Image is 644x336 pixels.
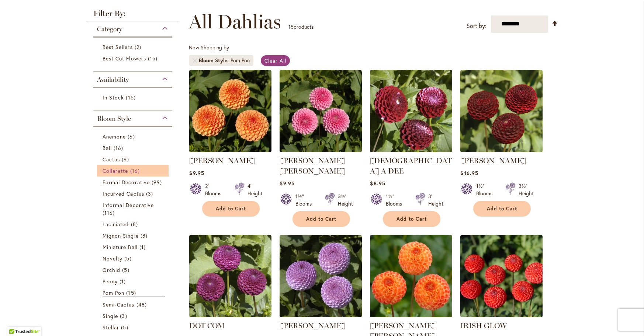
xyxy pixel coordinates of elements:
span: 16 [130,167,142,175]
a: Informal Decorative 116 [103,201,165,217]
a: Mignon Single 8 [103,232,165,239]
strong: Filter By: [86,10,180,21]
span: 5 [121,323,130,331]
span: 1 [139,243,148,251]
span: Stellar [103,324,119,331]
span: 15 [126,94,137,101]
a: Peony 1 [103,277,165,285]
a: [DEMOGRAPHIC_DATA] A DEE [370,156,452,175]
span: 5 [124,255,133,262]
span: Peony [103,278,118,285]
span: 3 [120,312,129,320]
span: 15 [148,55,159,62]
span: 8 [141,232,149,239]
span: 6 [128,133,136,140]
span: Bloom Style [199,57,231,64]
a: Formal Decorative 99 [103,178,165,186]
span: Cactus [103,156,120,163]
img: BETTY ANNE [280,70,362,152]
a: [PERSON_NAME] [280,321,345,330]
a: Best Cut Flowers [103,55,165,62]
span: 1 [120,277,128,285]
span: Orchid [103,266,120,273]
div: 1½" Blooms [295,193,316,207]
span: Collarette [103,167,128,174]
a: [PERSON_NAME] [189,156,255,165]
span: Add to Cart [306,216,336,222]
a: Clear All [261,55,290,66]
div: 3' Height [428,193,443,207]
span: Now Shopping by [189,44,229,51]
a: [PERSON_NAME] [460,156,526,165]
button: Add to Cart [292,211,350,227]
a: Orchid 5 [103,266,165,274]
a: In Stock 15 [103,94,165,101]
span: $8.95 [370,180,385,187]
span: Incurved Cactus [103,190,144,197]
span: Single [103,312,118,319]
span: 3 [146,190,155,197]
span: 5 [122,266,131,274]
span: Pom Pon [103,289,124,296]
img: AMBER QUEEN [189,70,271,152]
span: $9.95 [280,180,294,187]
a: GINGER WILLO [370,312,452,319]
span: Availability [97,76,129,84]
span: Novelty [103,255,122,262]
p: products [288,21,314,33]
img: FRANK HOLMES [280,235,362,317]
a: CHICK A DEE [370,147,452,154]
a: CROSSFIELD EBONY [460,147,543,154]
button: Add to Cart [383,211,440,227]
a: Pom Pon 15 [103,289,165,297]
span: Mignon Single [103,232,139,239]
a: Anemone 6 [103,133,165,140]
span: Semi-Cactus [103,301,135,308]
span: 8 [131,220,140,228]
a: Incurved Cactus 3 [103,190,165,197]
a: Miniature Ball 1 [103,243,165,251]
a: Ball 16 [103,144,165,152]
img: DOT COM [189,235,271,317]
div: Pom Pon [231,57,250,64]
span: Informal Decorative [103,202,154,209]
img: IRISH GLOW [460,235,543,317]
span: Ball [103,144,112,151]
button: Add to Cart [202,201,260,217]
span: Add to Cart [487,206,517,212]
a: Stellar 5 [103,323,165,331]
span: Category [97,25,122,33]
a: Single 3 [103,312,165,320]
span: 15 [126,289,138,297]
a: DOT COM [189,321,225,330]
a: BETTY ANNE [280,147,362,154]
span: Miniature Ball [103,244,138,251]
span: 16 [114,144,125,152]
div: 4' Height [247,182,263,197]
a: Cactus 6 [103,155,165,163]
span: 6 [122,155,131,163]
img: CROSSFIELD EBONY [460,70,543,152]
img: GINGER WILLO [370,235,452,317]
a: IRISH GLOW [460,321,507,330]
span: All Dahlias [189,11,281,33]
a: Remove Bloom Style Pom Pon [193,58,197,63]
iframe: Launch Accessibility Center [6,310,26,330]
span: 48 [136,301,149,308]
a: Laciniated 8 [103,220,165,228]
a: Best Sellers [103,43,165,51]
span: Anemone [103,133,126,140]
a: FRANK HOLMES [280,312,362,319]
span: 2 [135,43,143,51]
div: 3½' Height [519,182,534,197]
button: Add to Cart [473,201,531,217]
div: 1½" Blooms [386,193,406,207]
a: IRISH GLOW [460,312,543,319]
span: Formal Decorative [103,179,150,186]
span: $9.95 [189,169,204,176]
span: Clear All [264,57,286,64]
span: 116 [103,209,117,217]
span: Best Cut Flowers [103,55,146,62]
img: CHICK A DEE [370,70,452,152]
a: DOT COM [189,312,271,319]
